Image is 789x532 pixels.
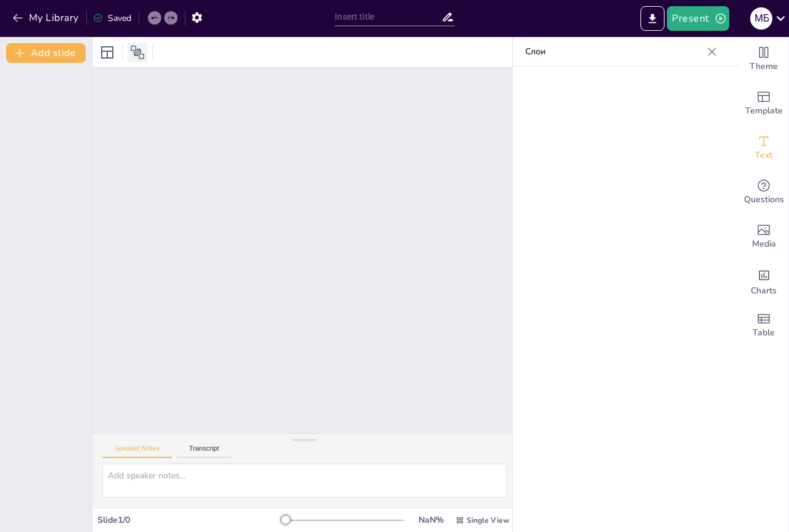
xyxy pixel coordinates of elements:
[177,444,232,458] button: Transcript
[751,284,777,298] span: Charts
[667,6,729,31] button: Present
[335,8,441,26] input: Insert title
[753,326,775,340] span: Table
[750,7,772,30] div: М Б
[739,303,788,348] div: Add a table
[6,43,86,63] button: Add slide
[750,60,778,73] span: Theme
[739,259,788,303] div: Add charts and graphs
[97,43,117,62] div: Layout
[739,37,788,81] div: Change the overall theme
[467,515,509,525] span: Single View
[745,104,783,118] span: Template
[93,12,131,24] div: Saved
[739,215,788,259] div: Add images, graphics, shapes or video
[752,237,776,251] span: Media
[525,46,546,57] font: Слои
[750,6,772,31] button: М Б
[640,6,664,31] button: Export to PowerPoint
[416,514,446,526] div: NaN %
[739,81,788,126] div: Add ready made slides
[739,170,788,215] div: Get real-time input from your audience
[130,45,145,60] span: Position
[9,8,84,28] button: My Library
[744,193,784,207] span: Questions
[102,444,172,458] button: Speaker Notes
[755,149,772,162] span: Text
[739,126,788,170] div: Add text boxes
[97,514,285,526] div: Slide 1 / 0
